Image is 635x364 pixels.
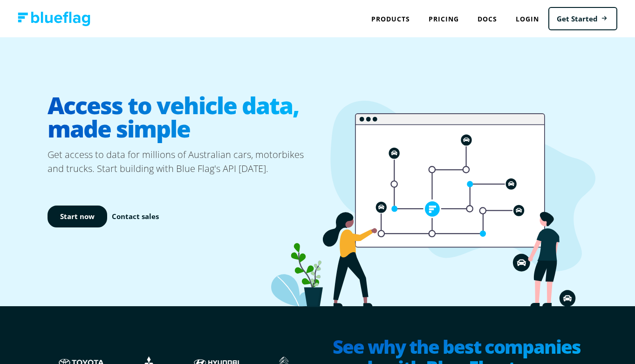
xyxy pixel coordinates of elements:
[48,86,318,148] h1: Access to vehicle data, made simple
[48,206,107,227] a: Start now
[548,7,617,31] a: Get Started
[362,9,419,28] div: Products
[18,12,90,26] img: Blue Flag logo
[506,9,548,28] a: Login to Blue Flag application
[419,9,468,28] a: Pricing
[48,148,318,176] p: Get access to data for millions of Australian cars, motorbikes and trucks. Start building with Bl...
[468,9,506,28] a: Docs
[112,211,159,222] a: Contact sales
